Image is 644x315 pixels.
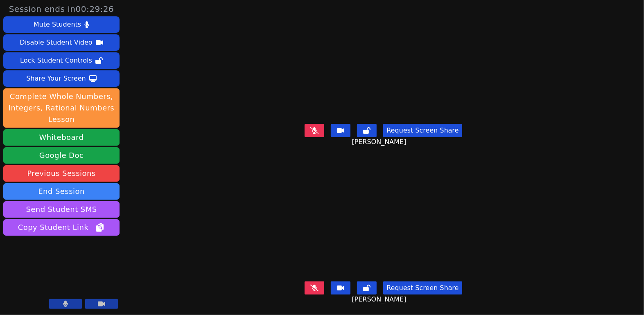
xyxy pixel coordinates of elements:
button: Send Student SMS [3,201,120,218]
button: Complete Whole Numbers, Integers, Rational Numbers Lesson [3,88,120,128]
button: Mute Students [3,16,120,33]
div: Share Your Screen [26,72,86,85]
a: Google Doc [3,147,120,164]
time: 00:29:26 [76,4,114,14]
button: Request Screen Share [383,124,462,137]
button: End Session [3,183,120,200]
span: [PERSON_NAME] [352,295,409,304]
button: Share Your Screen [3,70,120,87]
div: Disable Student Video [20,36,92,49]
span: Copy Student Link [18,222,105,233]
button: Copy Student Link [3,219,120,236]
button: Disable Student Video [3,34,120,51]
div: Mute Students [34,18,81,31]
button: Request Screen Share [383,281,462,295]
a: Previous Sessions [3,165,120,182]
button: Whiteboard [3,129,120,146]
span: [PERSON_NAME] [352,137,409,147]
span: Session ends in [9,3,114,15]
button: Lock Student Controls [3,52,120,69]
div: Lock Student Controls [20,54,92,67]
